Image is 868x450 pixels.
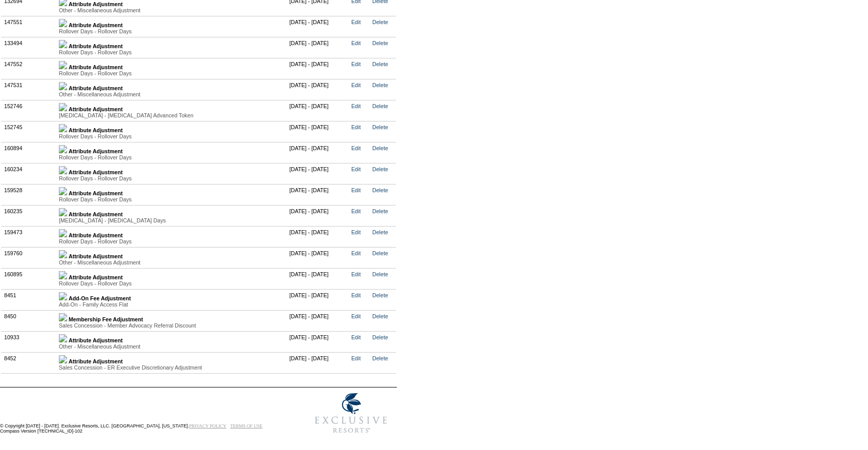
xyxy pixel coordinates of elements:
[69,1,123,7] b: Attribute Adjustment
[287,331,349,352] td: [DATE] - [DATE]
[2,16,56,37] td: 147551
[69,316,143,322] b: Membership Fee Adjustment
[351,355,361,361] a: Edit
[2,37,56,58] td: 133494
[2,268,56,289] td: 160895
[59,280,284,287] div: Rollover Days - Rollover Days
[59,238,284,244] div: Rollover Days - Rollover Days
[372,166,388,172] a: Delete
[59,166,67,174] img: b_plus.gif
[372,61,388,67] a: Delete
[351,271,361,277] a: Edit
[287,289,349,310] td: [DATE] - [DATE]
[372,313,388,319] a: Delete
[59,250,67,258] img: b_plus.gif
[2,205,56,226] td: 160235
[59,196,284,202] div: Rollover Days - Rollover Days
[2,310,56,331] td: 8450
[59,334,67,342] img: b_plus.gif
[59,7,284,13] div: Other - Miscellaneous Adjustment
[372,229,388,235] a: Delete
[372,187,388,193] a: Delete
[69,253,123,259] b: Attribute Adjustment
[372,19,388,25] a: Delete
[59,229,67,237] img: b_plus.gif
[2,100,56,121] td: 152746
[69,148,123,154] b: Attribute Adjustment
[305,387,397,439] img: Exclusive Resorts
[230,423,263,428] a: TERMS OF USE
[2,247,56,268] td: 159760
[69,127,123,133] b: Attribute Adjustment
[59,301,284,308] div: Add-On - Family Access Flat
[59,49,284,55] div: Rollover Days - Rollover Days
[372,82,388,88] a: Delete
[59,322,284,329] div: Sales Concession - Member Advocacy Referral Discount
[372,250,388,256] a: Delete
[351,250,361,256] a: Edit
[59,154,284,160] div: Rollover Days - Rollover Days
[287,310,349,331] td: [DATE] - [DATE]
[59,145,67,153] img: b_plus.gif
[2,184,56,205] td: 159528
[351,82,361,88] a: Edit
[287,37,349,58] td: [DATE] - [DATE]
[69,43,123,49] b: Attribute Adjustment
[351,334,361,340] a: Edit
[69,64,123,70] b: Attribute Adjustment
[351,166,361,172] a: Edit
[372,334,388,340] a: Delete
[2,79,56,100] td: 147531
[2,226,56,247] td: 159473
[69,274,123,280] b: Attribute Adjustment
[287,58,349,79] td: [DATE] - [DATE]
[69,85,123,91] b: Attribute Adjustment
[351,187,361,193] a: Edit
[2,289,56,310] td: 8451
[59,70,284,76] div: Rollover Days - Rollover Days
[351,208,361,214] a: Edit
[372,145,388,151] a: Delete
[59,61,67,69] img: b_plus.gif
[287,352,349,373] td: [DATE] - [DATE]
[59,217,284,223] div: [MEDICAL_DATA] - [MEDICAL_DATA] Days
[287,226,349,247] td: [DATE] - [DATE]
[59,103,67,111] img: b_plus.gif
[372,355,388,361] a: Delete
[59,40,67,48] img: b_plus.gif
[351,61,361,67] a: Edit
[59,133,284,139] div: Rollover Days - Rollover Days
[69,358,123,364] b: Attribute Adjustment
[351,145,361,151] a: Edit
[69,211,123,217] b: Attribute Adjustment
[69,106,123,112] b: Attribute Adjustment
[2,121,56,142] td: 152745
[2,58,56,79] td: 147552
[372,124,388,130] a: Delete
[287,16,349,37] td: [DATE] - [DATE]
[59,28,284,34] div: Rollover Days - Rollover Days
[59,112,284,118] div: [MEDICAL_DATA] - [MEDICAL_DATA] Advanced Token
[59,259,284,265] div: Other - Miscellaneous Adjustment
[351,40,361,46] a: Edit
[351,19,361,25] a: Edit
[2,352,56,373] td: 8452
[351,124,361,130] a: Edit
[59,19,67,27] img: b_plus.gif
[351,292,361,298] a: Edit
[69,169,123,175] b: Attribute Adjustment
[59,292,67,300] img: b_plus.gif
[69,22,123,28] b: Attribute Adjustment
[372,208,388,214] a: Delete
[351,229,361,235] a: Edit
[287,121,349,142] td: [DATE] - [DATE]
[287,205,349,226] td: [DATE] - [DATE]
[2,163,56,184] td: 160234
[59,175,284,181] div: Rollover Days - Rollover Days
[372,103,388,109] a: Delete
[59,355,67,363] img: b_plus.gif
[287,100,349,121] td: [DATE] - [DATE]
[351,103,361,109] a: Edit
[372,271,388,277] a: Delete
[2,142,56,163] td: 160894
